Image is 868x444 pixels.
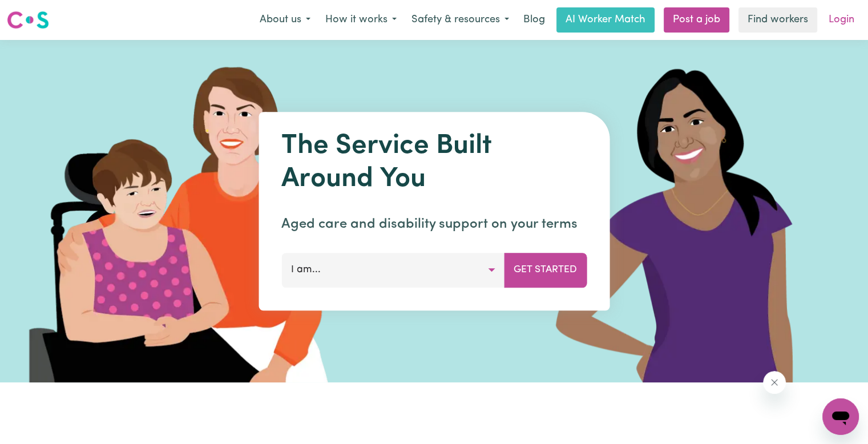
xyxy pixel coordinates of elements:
button: How it works [318,8,404,32]
img: Careseekers logo [7,10,49,30]
button: Safety & resources [404,8,516,32]
span: Need any help? [7,8,69,17]
a: Careseekers logo [7,7,49,33]
button: Get Started [504,253,587,287]
a: Blog [516,7,552,33]
a: Find workers [738,7,817,33]
iframe: Button to launch messaging window [822,398,859,435]
button: About us [252,8,318,32]
h1: The Service Built Around You [281,130,587,196]
a: AI Worker Match [556,7,655,33]
iframe: Close message [763,371,786,394]
a: Login [822,7,861,33]
p: Aged care and disability support on your terms [281,214,587,235]
button: I am... [281,253,504,287]
a: Post a job [664,7,729,33]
